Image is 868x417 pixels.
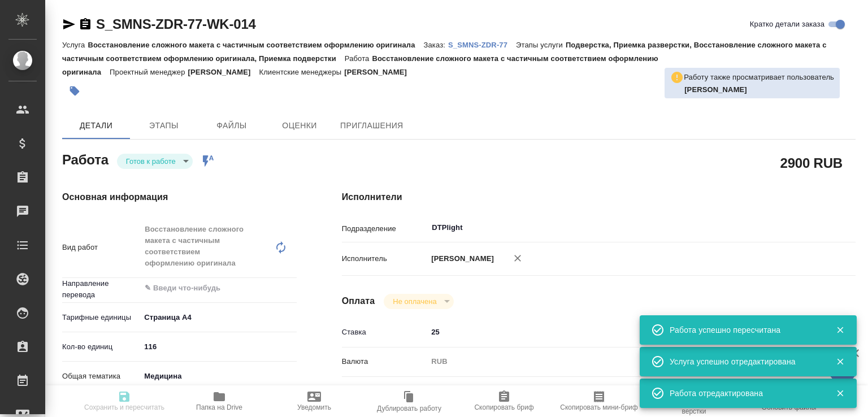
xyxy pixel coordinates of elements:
[84,403,164,411] span: Сохранить и пересчитать
[88,41,423,49] p: Восстановление сложного макета с частичным соответствием оформлению оригинала
[117,154,193,169] div: Готов к работе
[62,149,108,169] h2: Работа
[62,18,76,31] button: Скопировать ссылку для ЯМессенджера
[140,367,296,386] div: Медицина
[62,190,297,204] h4: Основная информация
[259,68,344,76] p: Клиентские менеджеры
[362,385,457,417] button: Дублировать работу
[806,227,809,229] button: Open
[342,327,428,338] p: Ставка
[140,308,296,327] div: Страница А4
[123,157,179,166] button: Готов к работе
[342,253,428,264] p: Исполнитель
[389,297,440,306] button: Не оплачена
[750,19,824,30] span: Кратко детали заказа
[196,403,242,411] span: Папка на Drive
[474,403,533,411] span: Скопировать бриф
[297,403,331,411] span: Уведомить
[62,371,140,382] p: Общая тематика
[457,385,552,417] button: Скопировать бриф
[77,385,172,417] button: Сохранить и пересчитать
[69,119,123,133] span: Детали
[172,385,267,417] button: Папка на Drive
[62,312,140,323] p: Тарифные единицы
[342,294,375,308] h4: Оплата
[828,357,852,367] button: Закрыть
[188,68,259,76] p: [PERSON_NAME]
[290,287,293,289] button: Open
[670,324,819,336] div: Работа успешно пересчитана
[448,41,516,49] p: S_SMNS-ZDR-77
[684,72,834,83] p: Работу также просматривает пользователь
[62,278,140,301] p: Направление перевода
[340,119,403,133] span: Приглашения
[144,281,255,295] input: ✎ Введи что-нибудь
[427,253,494,264] p: [PERSON_NAME]
[342,190,856,204] h4: Исполнители
[424,41,448,49] p: Заказ:
[560,403,637,411] span: Скопировать мини-бриф
[345,54,372,63] p: Работа
[684,85,747,94] b: [PERSON_NAME]
[96,16,256,32] a: S_SMNS-ZDR-77-WK-014
[137,119,191,133] span: Этапы
[344,68,415,76] p: [PERSON_NAME]
[780,153,843,172] h2: 2900 RUB
[342,223,428,234] p: Подразделение
[62,242,140,253] p: Вид работ
[448,40,516,49] a: S_SMNS-ZDR-77
[62,341,140,353] p: Кол-во единиц
[516,41,566,49] p: Этапы услуги
[670,388,819,399] div: Работа отредактирована
[62,79,87,103] button: Добавить тэг
[62,41,88,49] p: Услуга
[140,338,296,355] input: ✎ Введи что-нибудь
[79,18,92,31] button: Скопировать ссылку
[427,352,813,371] div: RUB
[427,324,813,340] input: ✎ Введи что-нибудь
[552,385,646,417] button: Скопировать мини-бриф
[205,119,259,133] span: Файлы
[377,405,441,412] span: Дублировать работу
[342,356,428,367] p: Валюта
[684,84,834,95] p: Крамник Артём
[384,294,453,309] div: Готов к работе
[828,388,852,398] button: Закрыть
[505,246,530,271] button: Удалить исполнителя
[828,325,852,335] button: Закрыть
[267,385,362,417] button: Уведомить
[272,119,327,133] span: Оценки
[110,68,188,76] p: Проектный менеджер
[670,356,819,367] div: Услуга успешно отредактирована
